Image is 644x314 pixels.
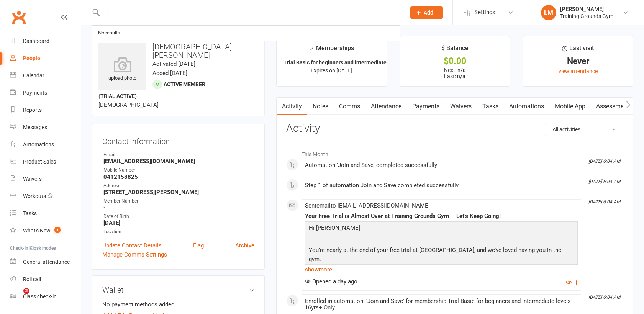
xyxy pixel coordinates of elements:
i: ✓ [309,45,314,52]
span: Active member (trial active) [98,81,205,99]
a: Automations [504,98,549,115]
a: Class kiosk mode [10,288,81,305]
a: show more [305,264,578,275]
input: Search... [101,7,400,18]
a: Mobile App [549,98,591,115]
div: Dashboard [23,38,49,44]
div: People [23,55,40,61]
div: Workouts [23,193,46,199]
h3: Wallet [102,286,254,294]
div: Last visit [562,43,594,57]
div: Roll call [23,276,41,282]
span: Expires on [DATE] [311,67,352,74]
div: Calendar [23,72,44,78]
div: Automation 'Join and Save' completed successfully [305,162,578,168]
a: Tasks [10,205,81,222]
a: People [10,50,81,67]
div: Memberships [309,43,354,57]
iframe: Intercom live chat [8,288,26,306]
div: $ Balance [441,43,469,57]
a: Notes [307,98,334,115]
time: Activated [DATE] [152,61,195,67]
a: Calendar [10,67,81,84]
div: upload photo [98,57,146,82]
div: Member Number [103,198,254,205]
a: Waivers [445,98,477,115]
div: Tasks [23,210,37,216]
a: Payments [407,98,445,115]
span: Opened a day ago [305,278,357,285]
a: Workouts [10,188,81,205]
button: 1 [566,278,578,287]
a: What's New1 [10,222,81,239]
div: Waivers [23,176,42,182]
time: Added [DATE] [152,70,187,77]
div: What's New [23,227,51,234]
a: Messages [10,119,81,136]
button: Add [410,6,443,19]
i: [DATE] 6:04 AM [588,199,620,204]
a: Product Sales [10,153,81,170]
a: Clubworx [9,8,28,27]
a: Flag [193,241,204,250]
div: Messages [23,124,47,130]
a: Waivers [10,170,81,188]
div: General attendance [23,259,70,265]
a: Attendance [365,98,407,115]
div: $0.00 [407,57,503,65]
h3: [DEMOGRAPHIC_DATA][PERSON_NAME] [98,43,258,59]
div: Step 1 of automation Join and Save completed successfully [305,182,578,189]
i: [DATE] 6:04 AM [588,179,620,184]
span: Add [424,10,433,16]
strong: [STREET_ADDRESS][PERSON_NAME] [103,189,254,196]
a: Archive [235,241,254,250]
strong: 0412158825 [103,173,254,180]
p: Hi [PERSON_NAME] [307,223,576,234]
div: Automations [23,141,54,147]
strong: [EMAIL_ADDRESS][DOMAIN_NAME] [103,158,254,165]
a: view attendance [559,68,598,74]
span: 2 [23,288,29,294]
div: No results [96,28,123,39]
a: Roll call [10,271,81,288]
div: Training Grounds Gym [560,13,613,20]
a: Dashboard [10,33,81,50]
h3: Contact information [102,134,254,146]
div: [PERSON_NAME] [560,6,613,13]
i: [DATE] 6:04 AM [588,294,620,300]
li: This Month [286,146,623,159]
div: LM [541,5,556,20]
h3: Activity [286,123,623,134]
div: Mobile Number [103,167,254,174]
div: Enrolled in automation: 'Join and Save' for membership Trial Basic for beginners and intermediate... [305,298,578,311]
div: Date of Birth [103,213,254,220]
div: Class check-in [23,293,57,299]
strong: Trial Basic for beginners and intermediate... [283,59,391,65]
strong: [DATE] [103,219,254,226]
a: Automations [10,136,81,153]
a: Payments [10,84,81,101]
a: Comms [334,98,365,115]
a: Assessments [591,98,637,115]
strong: - [103,204,254,211]
div: Never [530,57,626,65]
div: Your Free Trial is Almost Over at Training Grounds Gym — Let’s Keep Going! [305,213,578,219]
a: Manage Comms Settings [102,250,167,259]
a: Activity [277,98,307,115]
span: 1 [54,227,61,233]
div: Payments [23,90,47,96]
p: You’re nearly at the end of your free trial at [GEOGRAPHIC_DATA], and we’ve loved having you in t... [307,245,576,266]
p: Next: n/a Last: n/a [407,67,503,79]
a: Tasks [477,98,504,115]
i: [DATE] 6:04 AM [588,159,620,164]
span: [DEMOGRAPHIC_DATA] [98,101,159,108]
div: Product Sales [23,159,56,165]
div: Email [103,151,254,159]
span: Settings [474,4,495,21]
li: No payment methods added [102,300,254,309]
a: Update Contact Details [102,241,162,250]
div: Reports [23,107,42,113]
a: General attendance kiosk mode [10,253,81,271]
span: Sent email to [EMAIL_ADDRESS][DOMAIN_NAME] [305,202,430,209]
div: Address [103,182,254,190]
